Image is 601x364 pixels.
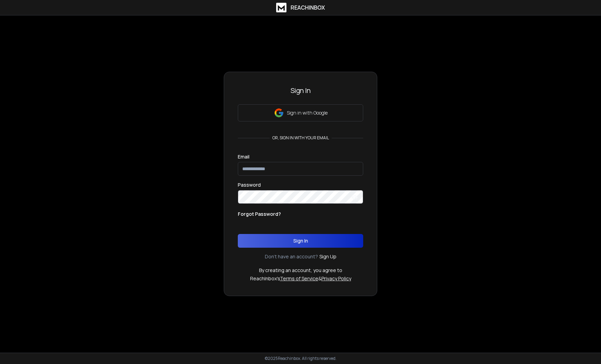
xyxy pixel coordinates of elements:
[321,275,351,282] a: Privacy Policy
[238,183,261,187] label: Password
[270,135,332,141] p: or, sign in with your email
[287,109,328,116] p: Sign in with Google
[280,275,318,282] a: Terms of Service
[238,104,363,121] button: Sign in with Google
[319,253,336,260] a: Sign Up
[238,234,363,248] button: Sign In
[238,86,363,95] h3: Sign In
[291,3,325,12] h1: ReachInbox
[276,3,325,12] a: ReachInbox
[276,3,286,12] img: logo
[238,154,249,159] label: Email
[259,267,342,274] p: By creating an account, you agree to
[238,211,281,218] p: Forgot Password?
[250,275,351,282] p: ReachInbox's &
[265,253,318,260] p: Don't have an account?
[265,356,336,361] p: © 2025 Reachinbox. All rights reserved.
